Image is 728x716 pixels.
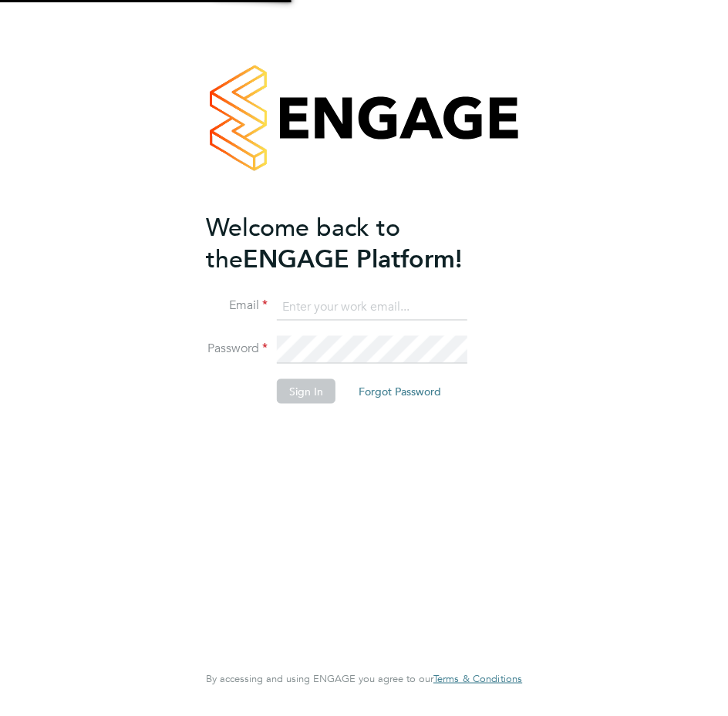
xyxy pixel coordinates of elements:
[206,211,507,274] h2: ENGAGE Platform!
[433,673,522,685] a: Terms & Conditions
[277,379,335,404] button: Sign In
[206,341,268,357] label: Password
[206,672,522,685] span: By accessing and using ENGAGE you agree to our
[346,379,453,404] button: Forgot Password
[206,212,400,274] span: Welcome back to the
[206,297,268,314] label: Email
[433,672,522,685] span: Terms & Conditions
[277,293,467,321] input: Enter your work email...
